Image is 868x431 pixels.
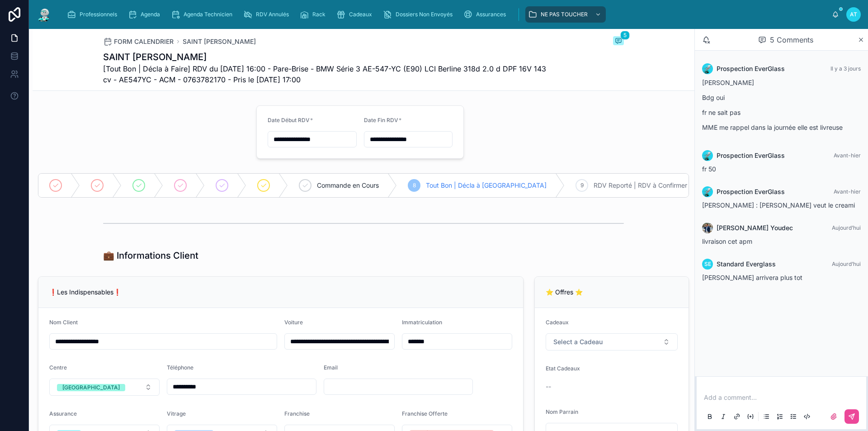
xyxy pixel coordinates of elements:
[830,65,861,72] span: Il y a 3 jours
[702,201,855,209] span: [PERSON_NAME] : [PERSON_NAME] veut le creami
[546,319,569,326] span: Cadeaux
[413,182,416,189] span: 8
[717,151,785,160] span: Prospection EverGlass
[349,11,372,18] span: Cadeaux
[125,6,166,23] a: Agenda
[476,11,506,18] span: Assurances
[49,379,160,396] button: Select Button
[702,274,802,281] span: [PERSON_NAME] arrivera plus tot
[834,152,861,159] span: Avant-hier
[103,37,174,46] a: FORM CALENDRIER
[80,11,117,18] span: Professionnels
[49,319,78,326] span: Nom Client
[49,364,67,371] span: Centre
[396,11,453,18] span: Dossiers Non Envoyés
[114,37,174,46] span: FORM CALENDRIER
[546,382,551,391] span: --
[241,6,295,23] a: RDV Annulés
[546,288,583,296] span: ⭐ Offres ⭐
[64,6,123,23] a: Professionnels
[525,6,606,23] a: NE PAS TOUCHER
[334,6,378,23] a: Cadeaux
[284,319,303,326] span: Voiture
[546,333,678,350] button: Select Button
[256,11,289,18] span: RDV Annulés
[167,410,186,417] span: Vitrage
[770,34,813,45] span: 5 Comments
[168,6,239,23] a: Agenda Technicien
[297,6,332,23] a: Rack
[461,6,512,23] a: Assurances
[268,117,310,123] span: Date Début RDV
[702,237,752,245] span: livraison cet apm
[834,188,861,195] span: Avant-hier
[580,182,584,189] span: 9
[717,223,793,232] span: [PERSON_NAME] Youdec
[426,181,547,190] span: Tout Bon | Décla à [GEOGRAPHIC_DATA]
[594,181,687,190] span: RDV Reporté | RDV à Confirmer
[702,123,861,132] p: MME me rappel dans la journée elle est livreuse
[62,384,120,391] div: [GEOGRAPHIC_DATA]
[850,11,857,18] span: AT
[284,410,310,417] span: Franchise
[832,260,861,267] span: Aujourd’hui
[832,224,861,231] span: Aujourd’hui
[60,5,832,24] div: scrollable content
[380,6,459,23] a: Dossiers Non Envoyés
[364,117,398,123] span: Date Fin RDV
[717,64,785,73] span: Prospection EverGlass
[49,410,77,417] span: Assurance
[541,11,588,18] span: NE PAS TOUCHER
[702,78,861,87] p: [PERSON_NAME]
[546,365,580,372] span: Etat Cadeaux
[717,187,785,196] span: Prospection EverGlass
[553,337,603,346] span: Select a Cadeau
[704,260,711,268] span: SE
[103,63,556,85] span: [Tout Bon | Décla à Faire] RDV du [DATE] 16:00 - Pare-Brise - BMW Série 3 AE-547-YC (E90) LCI Ber...
[546,408,578,415] span: Nom Parrain
[702,108,861,117] p: fr ne sait pas
[141,11,160,18] span: Agenda
[49,288,121,296] span: ❗Les Indispensables❗
[312,11,325,18] span: Rack
[402,410,448,417] span: Franchise Offerte
[103,249,198,262] h1: 💼 Informations Client
[324,364,338,371] span: Email
[103,51,556,63] h1: SAINT [PERSON_NAME]
[402,319,442,326] span: Immatriculation
[317,181,379,190] span: Commande en Cours
[36,7,52,22] img: App logo
[620,31,630,40] span: 5
[702,93,861,102] p: Bdg oui
[702,165,716,173] span: fr 50
[184,11,232,18] span: Agenda Technicien
[613,36,624,47] button: 5
[167,364,193,371] span: Téléphone
[717,260,776,269] span: Standard Everglass
[183,37,256,46] a: SAINT [PERSON_NAME]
